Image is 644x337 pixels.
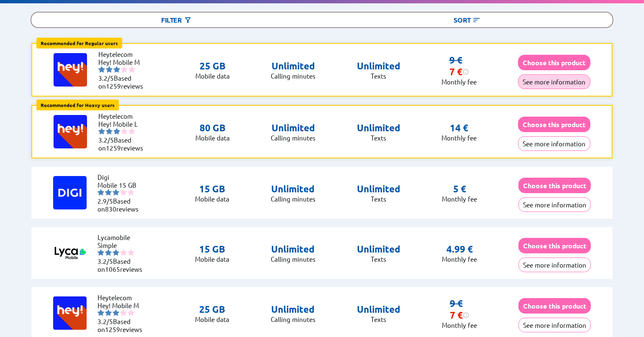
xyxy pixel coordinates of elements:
li: Simple [97,241,148,249]
p: Unlimited [271,183,316,195]
b: Recommended for Heavy users [41,102,115,108]
img: starnr1 [98,128,105,135]
li: Hey! Mobile M [98,58,149,66]
li: Based on reviews [97,257,148,273]
p: Mobile data [195,134,230,142]
p: Calling minutes [271,195,316,203]
img: starnr1 [97,309,104,316]
p: Monthly fee [442,255,477,263]
img: information [462,69,469,75]
p: Calling minutes [271,315,316,323]
button: Choose this product [518,117,590,132]
button: See more information [518,74,590,89]
div: Sort [322,13,612,27]
p: Unlimited [271,60,316,72]
p: 80 GB [195,122,230,134]
p: 15 GB [195,243,229,255]
img: Logo of Heytelecom [54,53,87,87]
span: 2.9/5 [97,197,113,205]
button: See more information [518,318,591,332]
img: information [463,312,470,319]
button: See more information [518,197,591,212]
li: Digi [97,173,148,181]
img: starnr2 [105,249,112,256]
a: Choose this product [518,181,591,189]
li: Heytelecom [98,50,149,58]
img: starnr3 [113,189,119,196]
img: starnr4 [120,249,127,256]
p: Unlimited [357,243,400,255]
span: 1065 [105,265,120,273]
p: Calling minutes [271,72,316,80]
img: starnr3 [113,309,119,316]
img: starnr4 [120,309,127,316]
p: Monthly fee [442,321,477,329]
p: 5 € [453,183,466,195]
p: 25 GB [195,304,229,315]
p: Monthly fee [442,195,477,203]
button: See more information [518,136,590,151]
span: 3.2/5 [98,136,114,144]
p: Unlimited [357,183,400,195]
img: Logo of Heytelecom [54,115,87,148]
button: See more information [518,258,591,272]
p: Texts [357,195,400,203]
span: 1259 [106,144,121,152]
img: starnr2 [105,189,112,196]
button: Choose this product [518,55,590,70]
p: 15 GB [195,183,229,195]
p: Mobile data [195,195,229,203]
img: starnr4 [120,189,127,196]
a: Choose this product [518,120,590,128]
span: 830 [105,205,116,213]
button: Choose this product [518,298,591,314]
p: Unlimited [271,122,316,134]
img: starnr2 [106,66,113,73]
img: starnr5 [128,189,134,196]
div: 7 € [449,66,469,78]
img: Button open the sorting menu [472,16,481,24]
img: starnr1 [97,189,104,196]
p: 4.99 € [446,243,473,255]
p: Texts [357,315,400,323]
a: See more information [518,201,591,209]
img: starnr3 [113,249,119,256]
img: starnr5 [128,249,134,256]
p: Mobile data [195,72,230,80]
span: 3.2/5 [98,74,114,82]
p: Monthly fee [441,134,477,142]
button: Choose this product [518,178,591,193]
span: 1259 [106,82,121,90]
b: Recommended for Regular users [41,40,118,46]
s: 9 € [450,298,463,309]
img: starnr3 [113,66,120,73]
span: 3.2/5 [97,257,113,265]
li: Heytelecom [98,112,149,120]
li: Heytelecom [97,294,148,301]
s: 9 € [449,54,462,66]
p: Mobile data [195,255,229,263]
img: starnr5 [128,128,135,135]
img: starnr2 [105,309,112,316]
img: starnr4 [121,66,128,73]
p: Unlimited [357,60,400,72]
p: Texts [357,255,400,263]
img: Logo of Digi [53,176,87,209]
img: starnr1 [98,66,105,73]
span: 1259 [105,325,120,333]
img: starnr5 [128,66,135,73]
img: Logo of Lycamobile [53,236,87,270]
a: Choose this product [518,302,591,310]
a: Choose this product [518,242,591,250]
p: Texts [357,72,400,80]
div: 7 € [450,309,470,321]
li: Based on reviews [97,317,148,333]
li: Based on reviews [98,136,149,152]
button: Choose this product [518,238,591,253]
p: 14 € [450,122,468,134]
a: See more information [518,321,591,329]
li: Mobile 15 GB [97,181,148,189]
img: starnr1 [97,249,104,256]
span: 3.2/5 [97,317,113,325]
img: Button open the filtering menu [184,16,192,24]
